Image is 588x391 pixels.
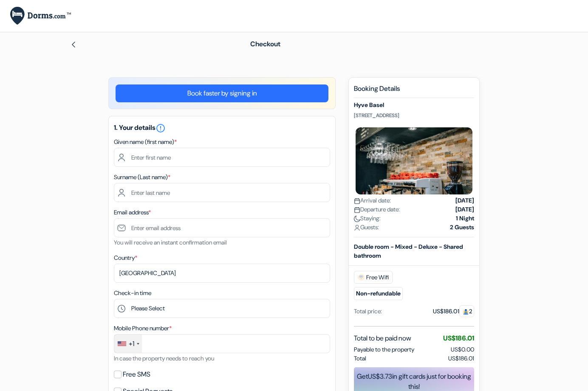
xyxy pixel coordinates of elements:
div: +1 [129,339,134,349]
h5: Hyve Basel [354,101,474,109]
label: Mobile Phone number [114,324,172,333]
input: Enter first name [114,148,330,167]
span: Departure date: [354,205,400,214]
input: Enter last name [114,183,330,202]
span: Total [354,354,366,363]
img: left_arrow.svg [70,41,77,48]
div: United States: +1 [114,335,142,353]
div: US$186.01 [433,307,474,316]
label: Check-in time [114,289,151,298]
span: Free Wifi [354,271,393,284]
strong: [DATE] [455,205,474,214]
img: user_icon.svg [354,225,360,231]
img: guest.svg [463,309,469,315]
a: Book faster by signing in [116,84,328,102]
img: moon.svg [354,216,360,222]
span: Arrival date: [354,196,391,205]
i: error_outline [155,123,166,133]
strong: 2 Guests [450,223,474,232]
span: Total to be paid now [354,333,411,343]
span: Checkout [250,39,280,48]
strong: 1 Night [456,214,474,223]
b: Double room - Mixed - Deluxe - Shared bathroom [354,243,463,259]
span: US$186.01 [448,354,474,363]
span: US$186.01 [443,334,474,343]
label: Given name (first name) [114,138,177,146]
input: Enter email address [114,218,330,237]
h5: 1. Your details [114,123,330,133]
img: calendar.svg [354,198,360,204]
span: US$0.00 [451,346,474,353]
span: Staying: [354,214,381,223]
a: error_outline [155,123,166,132]
img: Dorms.com [10,7,71,25]
img: free_wifi.svg [358,274,365,281]
span: 2 [459,305,474,317]
span: Guests: [354,223,379,232]
span: US$3.73 [368,372,392,381]
h5: Booking Details [354,84,474,98]
small: Non-refundable [354,287,403,300]
strong: [DATE] [455,196,474,205]
div: Total price: [354,307,382,316]
label: Email address [114,208,151,217]
span: Payable to the property [354,345,414,354]
img: calendar.svg [354,207,360,213]
label: Free SMS [123,368,150,380]
label: Surname (Last name) [114,173,170,182]
small: In case the property needs to reach you [114,354,214,362]
small: You will receive an instant confirmation email [114,239,227,246]
label: Country [114,253,137,262]
p: [STREET_ADDRESS] [354,112,474,119]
